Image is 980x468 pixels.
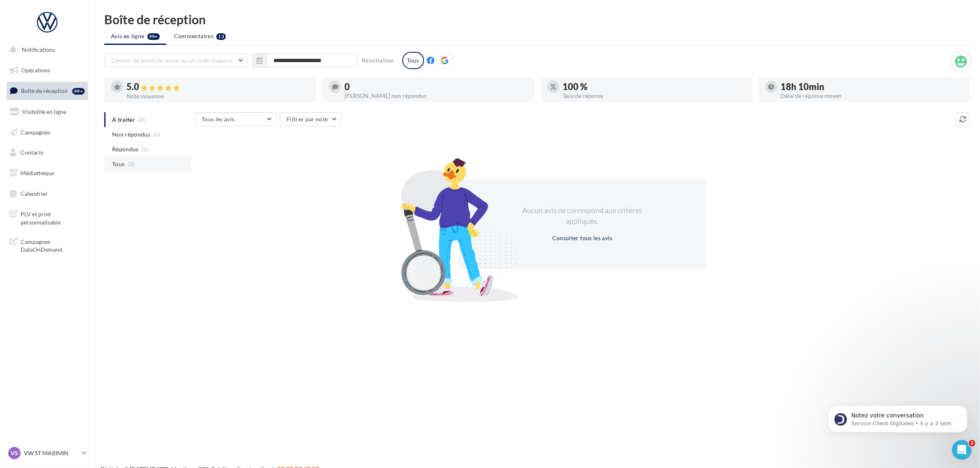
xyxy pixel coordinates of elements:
[781,82,964,91] div: 18h 10min
[21,209,85,226] span: PLV et print personnalisable
[5,124,90,141] a: Campagnes
[21,169,54,176] span: Médiathèque
[563,82,746,91] div: 100 %
[154,131,161,138] span: (0)
[781,93,964,99] div: Délai de réponse moyen
[202,116,235,123] span: Tous les avis
[21,128,50,135] span: Campagnes
[112,130,150,139] span: Non répondus
[5,185,90,202] a: Calendrier
[344,82,527,91] div: 0
[969,440,975,447] span: 2
[512,205,653,226] div: Aucun avis ne correspond aux critères appliqués.
[563,93,746,99] div: Taux de réponse
[402,52,424,69] div: Tous
[549,233,616,243] button: Consulter tous les avis
[11,449,18,457] span: VS
[195,112,277,126] button: Tous les avis
[142,146,149,153] span: (3)
[21,67,50,74] span: Opérations
[21,149,44,156] span: Contacts
[112,145,139,153] span: Répondus
[112,160,124,168] span: Tous
[126,82,309,92] div: 5.0
[22,46,55,53] span: Notifications
[21,190,48,197] span: Calendrier
[22,108,66,115] span: Visibilité en ligne
[111,57,233,64] span: Choisir un point de vente ou un code magasin
[5,144,90,161] a: Contacts
[104,53,248,67] button: Choisir un point de vente ou un code magasin
[358,56,398,65] button: Réinitialiser
[5,41,86,58] button: Notifications
[72,88,85,95] div: 99+
[5,233,90,257] a: Campagnes DataOnDemand
[7,445,88,461] a: VS VW ST MAXIMIN
[816,388,980,446] iframe: Intercom notifications message
[952,440,972,460] iframe: Intercom live chat
[280,112,342,126] button: Filtrer par note
[21,236,85,254] span: Campagnes DataOnDemand
[174,32,213,40] span: Commentaires
[5,103,90,120] a: Visibilité en ligne
[104,13,970,25] div: Boîte de réception
[5,62,90,79] a: Opérations
[5,164,90,182] a: Médiathèque
[128,161,135,167] span: (3)
[21,87,68,94] span: Boîte de réception
[5,82,90,100] a: Boîte de réception99+
[126,93,309,99] div: Note moyenne
[216,33,226,40] div: 13
[344,93,527,99] div: [PERSON_NAME] non répondus
[5,205,90,229] a: PLV et print personnalisable
[24,449,78,457] p: VW ST MAXIMIN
